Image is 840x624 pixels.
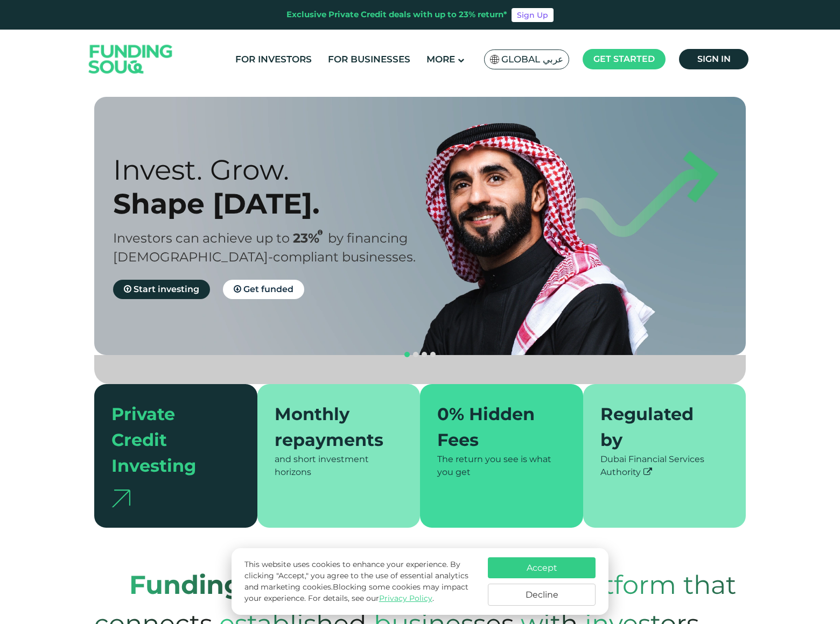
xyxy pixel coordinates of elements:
a: Privacy Policy [379,593,432,603]
span: For details, see our . [308,593,434,603]
div: Private Credit Investing [111,401,227,479]
span: Sign in [697,54,731,64]
span: Global عربي [501,53,563,66]
img: arrow [111,490,130,507]
a: Get funded [223,280,304,299]
i: 23% IRR (expected) ~ 15% Net yield (expected) [318,230,323,236]
span: Blocking some cookies may impact your experience. [244,582,468,603]
p: This website uses cookies to enhance your experience. By clicking "Accept," you agree to the use ... [244,559,477,604]
img: SA Flag [490,55,500,64]
a: For Businesses [325,51,413,68]
strong: Funding Souq [129,569,319,600]
button: Accept [488,557,596,578]
span: Start investing [134,284,199,294]
button: navigation [420,350,429,359]
span: Get started [593,54,655,64]
button: navigation [429,350,437,359]
div: Dubai Financial Services Authority [600,453,729,479]
div: Regulated by [600,401,716,453]
div: Shape [DATE]. [113,187,439,221]
a: Sign Up [512,8,554,22]
span: Get funded [243,284,293,294]
img: Logo [78,32,184,87]
a: For Investors [233,51,314,68]
a: Start investing [113,280,210,299]
div: Monthly repayments [275,401,390,453]
span: 23% [293,230,328,246]
div: Exclusive Private Credit deals with up to 23% return* [286,9,507,21]
span: More [426,54,455,65]
button: navigation [411,350,420,359]
div: and short investment horizons [275,453,403,479]
div: The return you see is what you get [437,453,566,479]
button: navigation [403,350,411,359]
button: Decline [488,584,596,606]
span: Investors can achieve up to [113,230,290,246]
a: Sign in [679,49,748,69]
div: 0% Hidden Fees [437,401,553,453]
div: Invest. Grow. [113,153,439,187]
